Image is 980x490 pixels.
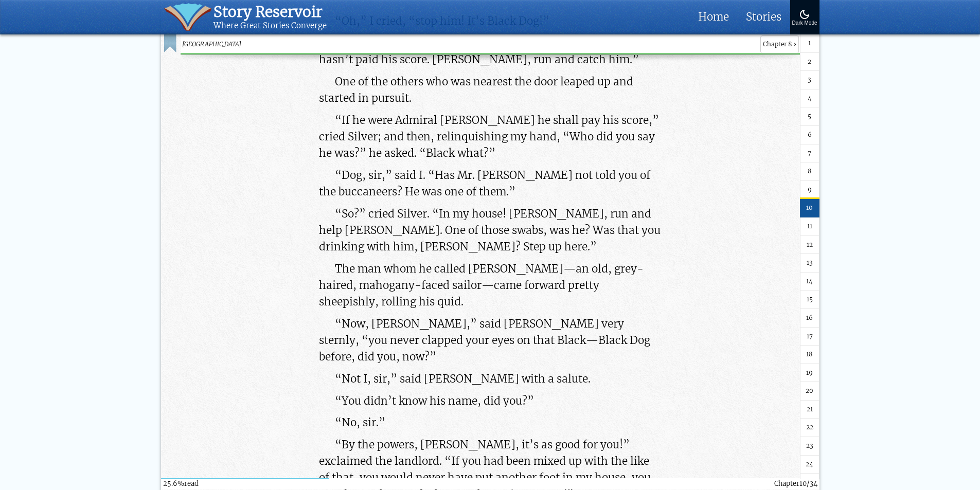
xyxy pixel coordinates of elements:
span: 23 [806,441,813,451]
span: 19 [806,368,813,378]
span: [GEOGRAPHIC_DATA] [182,40,756,49]
div: Dark Mode [792,21,817,26]
p: One of the others who was nearest the door leaped up and started in pursuit. [319,74,662,106]
span: 13 [807,258,813,268]
span: 22 [806,423,813,432]
span: Chapter 8 › [760,35,799,53]
p: The man whom he called [PERSON_NAME]—an old, grey-haired, mahogany-faced sailor—came forward pret... [319,261,662,311]
a: 24 [800,456,819,474]
a: 20 [800,382,819,401]
span: 16 [806,313,813,323]
a: 3 [800,71,819,89]
p: “No, sir.” [319,414,662,431]
a: 15 [800,291,819,309]
p: “So?” cried Silver. “In my house! [PERSON_NAME], run and help [PERSON_NAME]. One of those swabs, ... [319,206,662,256]
a: 12 [800,236,819,255]
p: “Not I, sir,” said [PERSON_NAME] with a salute. [319,371,662,387]
a: 21 [800,401,819,419]
p: “If he were Admiral [PERSON_NAME] he shall pay his score,” cried Silver; and then, relinquishing ... [319,112,662,162]
a: 11 [800,217,819,236]
a: 17 [800,328,819,346]
span: 18 [806,350,813,359]
a: 1 [800,34,819,53]
img: Turn On Dark Mode [798,8,811,21]
a: 7 [800,144,819,163]
span: 8 [808,167,812,176]
p: “You didn’t know his name, did you?” [319,393,662,409]
span: 24 [806,460,813,469]
span: 25 [806,478,813,487]
span: 10 [799,480,807,488]
span: 1 [808,39,811,48]
div: Where Great Stories Converge [213,21,327,31]
span: 21 [807,405,813,414]
p: “Dog, sir,” said I. “Has Mr. [PERSON_NAME] not told you of the buccaneers? He was one of them.” [319,167,662,200]
span: 9 [808,185,812,195]
a: 6 [800,126,819,144]
a: 22 [800,419,819,437]
span: 25.6% [163,480,184,488]
span: 5 [808,112,811,121]
span: 15 [807,295,813,304]
a: 4 [800,89,819,108]
a: 16 [800,309,819,328]
span: 2 [808,57,811,67]
a: 10 [800,199,819,217]
span: 17 [807,332,813,341]
span: 12 [807,240,813,250]
a: 18 [800,346,819,364]
a: 9 [800,181,819,199]
div: read [163,479,199,489]
span: 6 [808,130,812,140]
img: icon of book with waver spilling out. [164,3,212,31]
div: Chapter /34 [774,479,817,489]
span: 3 [808,75,811,85]
a: 5 [800,107,819,126]
span: 7 [808,149,811,158]
span: 4 [808,94,812,103]
span: 11 [807,222,812,231]
p: “Now, [PERSON_NAME],” said [PERSON_NAME] very sternly, “you never clapped your eyes on that Black... [319,316,662,366]
span: 10 [806,203,813,213]
a: 19 [800,364,819,383]
a: 8 [800,162,819,181]
a: 13 [800,254,819,273]
div: Story Reservoir [213,3,327,21]
a: 2 [800,53,819,71]
span: 14 [806,277,813,286]
span: 20 [806,386,813,396]
a: 23 [800,437,819,456]
a: 14 [800,273,819,291]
